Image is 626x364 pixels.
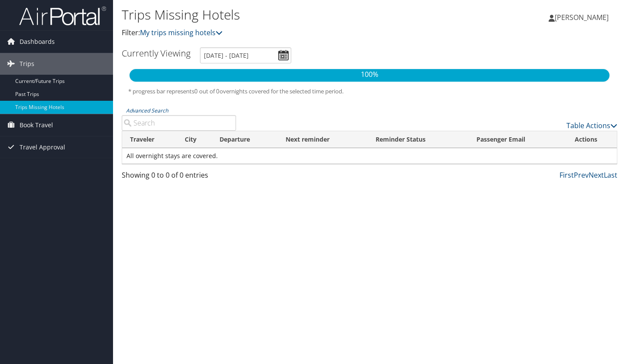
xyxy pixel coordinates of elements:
h5: * progress bar represents overnights covered for the selected time period. [128,87,611,96]
th: City: activate to sort column ascending [177,131,212,148]
th: Passenger Email: activate to sort column ascending [469,131,567,148]
span: Dashboards [20,31,55,53]
p: 100% [130,69,609,80]
a: My trips missing hotels [140,28,223,37]
a: Table Actions [566,121,617,130]
a: Advanced Search [126,107,168,114]
div: Showing 0 to 0 of 0 entries [122,170,236,185]
h3: Currently Viewing [122,47,190,59]
a: Prev [574,170,589,180]
span: Travel Approval [20,136,65,158]
th: Next reminder [278,131,368,148]
td: All overnight stays are covered. [122,148,617,164]
th: Traveler: activate to sort column ascending [122,131,177,148]
p: Filter: [122,27,452,39]
a: Last [604,170,617,180]
a: Next [589,170,604,180]
th: Departure: activate to sort column descending [212,131,278,148]
h1: Trips Missing Hotels [122,6,452,24]
span: Trips [20,53,34,75]
th: Reminder Status [368,131,468,148]
span: [PERSON_NAME] [555,13,609,22]
input: [DATE] - [DATE] [200,47,291,63]
span: Book Travel [20,114,53,136]
img: airportal-logo.png [19,6,106,26]
a: [PERSON_NAME] [549,4,617,30]
span: 0 out of 0 [194,87,220,95]
input: Advanced Search [122,115,236,131]
th: Actions [567,131,617,148]
a: First [559,170,574,180]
